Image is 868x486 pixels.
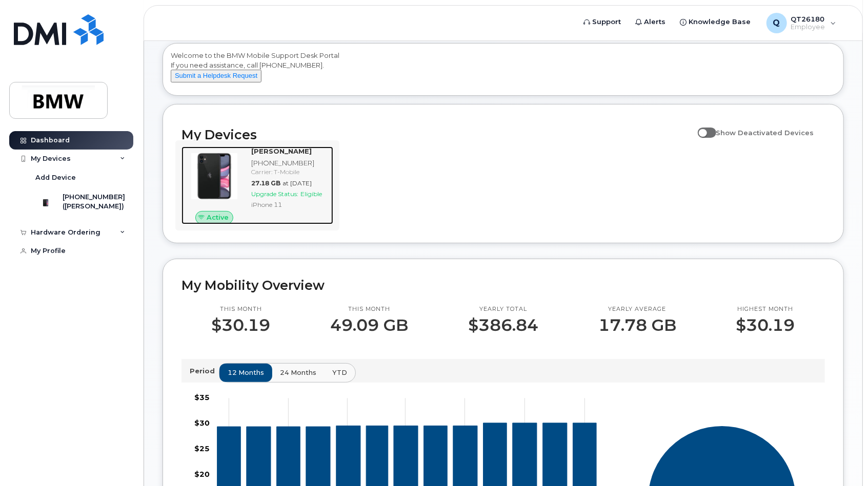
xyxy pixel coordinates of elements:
a: Knowledge Base [673,12,758,32]
span: QT26180 [791,15,825,23]
div: Carrier: T-Mobile [251,167,329,176]
a: Support [577,12,629,32]
p: $30.19 [211,316,270,334]
span: Support [593,17,621,27]
tspan: $25 [194,445,210,454]
strong: [PERSON_NAME] [251,147,312,155]
input: Show Deactivated Devices [698,123,706,131]
div: [PHONE_NUMBER] [251,158,329,168]
tspan: $30 [194,419,210,428]
span: Knowledge Base [689,17,751,27]
div: QT26180 [759,13,843,33]
a: Active[PERSON_NAME][PHONE_NUMBER]Carrier: T-Mobile27.18 GBat [DATE]Upgrade Status:EligibleiPhone 11 [181,146,333,224]
span: Q [773,17,780,29]
tspan: $20 [194,470,210,479]
span: Active [207,213,229,222]
p: Period [190,366,219,376]
p: Yearly total [468,305,538,313]
p: Highest month [736,305,795,313]
p: $386.84 [468,316,538,334]
p: Yearly average [598,305,676,313]
button: Submit a Helpdesk Request [171,70,261,82]
span: at [DATE] [282,179,312,187]
span: Upgrade Status: [251,190,298,198]
p: $30.19 [736,316,795,334]
iframe: Messenger Launcher [823,441,860,478]
tspan: $35 [194,393,210,403]
span: Show Deactivated Devices [716,129,814,137]
h2: My Devices [181,127,693,142]
img: iPhone_11.jpg [190,152,239,201]
span: YTD [332,368,347,377]
span: Eligible [300,190,322,198]
div: iPhone 11 [251,200,329,209]
div: Welcome to the BMW Mobile Support Desk Portal If you need assistance, call [PHONE_NUMBER]. [171,51,836,92]
p: This month [211,305,270,313]
span: Employee [791,23,825,31]
p: This month [330,305,408,313]
span: Alerts [644,17,666,27]
a: Alerts [629,12,673,32]
span: 27.18 GB [251,179,280,187]
a: Submit a Helpdesk Request [171,71,261,79]
p: 49.09 GB [330,316,408,334]
p: 17.78 GB [598,316,676,334]
span: 24 months [280,368,316,377]
h2: My Mobility Overview [181,278,825,293]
